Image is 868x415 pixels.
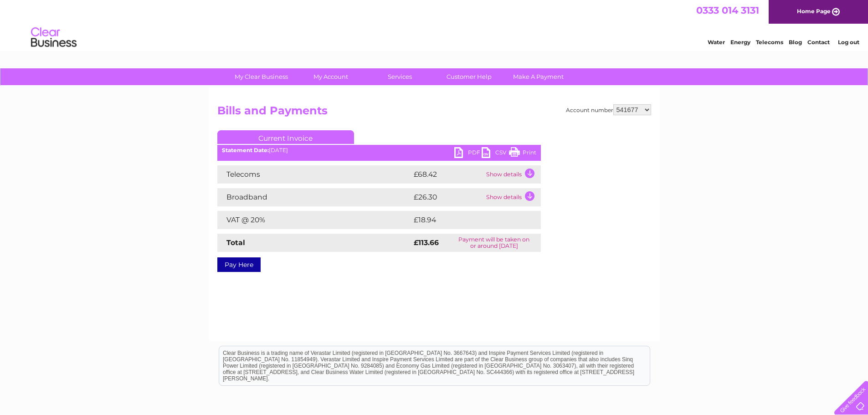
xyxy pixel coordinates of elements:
[224,68,299,85] a: My Clear Business
[482,147,509,160] a: CSV
[411,165,484,184] td: £68.42
[447,234,540,252] td: Payment will be taken on or around [DATE]
[293,68,368,85] a: My Account
[484,165,541,184] td: Show details
[509,147,536,160] a: Print
[362,68,437,85] a: Services
[217,188,411,206] td: Broadband
[217,147,541,154] div: [DATE]
[431,68,507,85] a: Customer Help
[222,147,269,154] b: Statement Date:
[730,39,750,46] a: Energy
[217,130,354,144] a: Current Invoice
[789,39,802,46] a: Blog
[217,257,261,272] a: Pay Here
[226,238,245,247] strong: Total
[219,5,650,44] div: Clear Business is a trading name of Verastar Limited (registered in [GEOGRAPHIC_DATA] No. 3667643...
[756,39,783,46] a: Telecoms
[838,39,859,46] a: Log out
[696,5,759,16] a: 0333 014 3131
[411,188,484,206] td: £26.30
[411,211,522,229] td: £18.94
[708,39,725,46] a: Water
[217,104,651,122] h2: Bills and Payments
[807,39,830,46] a: Contact
[566,104,651,115] div: Account number
[484,188,541,206] td: Show details
[217,211,411,229] td: VAT @ 20%
[501,68,576,85] a: Make A Payment
[414,238,439,247] strong: £113.66
[217,165,411,184] td: Telecoms
[454,147,482,160] a: PDF
[31,24,77,51] img: logo.png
